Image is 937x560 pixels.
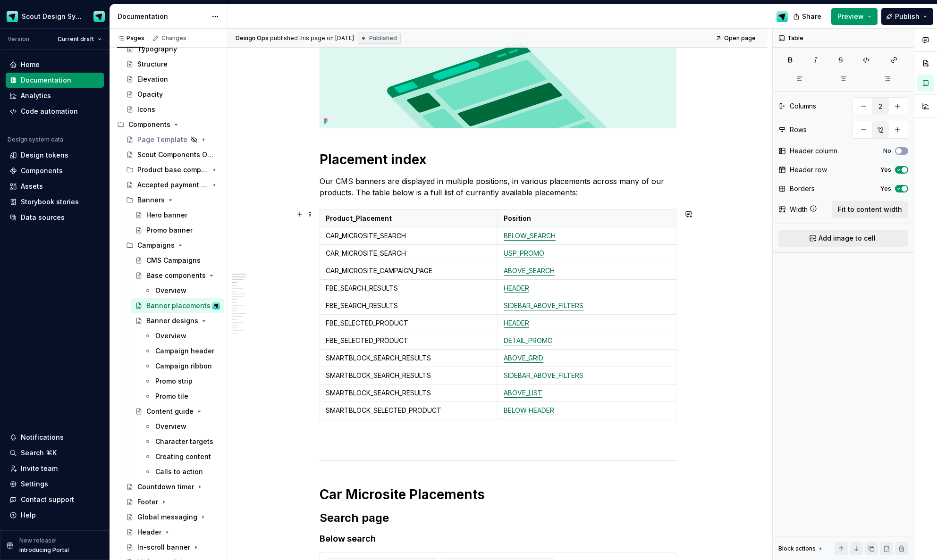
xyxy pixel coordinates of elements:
a: Structure [122,57,224,72]
span: Current draft [58,35,94,43]
a: Typography [122,42,224,57]
img: 50e223cd-f7c5-4b0c-87b4-3fe79f4af8bc.svg [320,39,676,128]
a: Footer [122,494,224,510]
div: Campaigns [137,241,175,250]
div: Settings [21,479,48,489]
a: Banner placementsDesign Ops [131,298,224,313]
a: Campaign header [140,343,224,359]
div: Help [21,510,36,520]
div: Documentation [21,75,71,85]
p: SMARTBLOCK_SEARCH_RESULTS [326,371,492,380]
div: Block actions [778,542,824,555]
a: USP_PROMO [504,249,544,257]
div: Components [21,166,63,176]
a: Icons [122,102,224,117]
div: Promo tile [155,392,188,401]
p: FBE_SEARCH_RESULTS [326,301,492,310]
a: ABOVE_LIST [504,389,542,397]
a: BELOW HEADER [504,406,554,414]
a: Banner designs [131,313,224,328]
h2: Search page [320,510,676,526]
img: Design Ops [93,11,105,22]
h4: Below search [320,533,676,544]
div: Countdown timer [137,482,194,492]
div: Campaign header [155,346,214,356]
div: Columns [790,101,816,111]
a: HEADER [504,284,529,292]
a: Base components [131,268,224,283]
p: CAR_MICROSITE_CAMPAIGN_PAGE [326,266,492,276]
div: Page Template [137,135,187,144]
div: Base components [146,271,206,280]
a: Promo strip [140,374,224,389]
button: Help [6,508,104,523]
img: e611c74b-76fc-4ef0-bafa-dc494cd4cb8a.png [7,11,18,22]
img: Design Ops [212,302,220,309]
a: Data sources [6,210,104,225]
span: Add image to cell [819,234,876,243]
div: Changes [161,34,186,42]
div: Banner placements [146,301,211,310]
div: In-scroll banner [137,543,190,552]
a: Assets [6,179,104,194]
div: Components [128,120,170,129]
button: Fit to content width [832,201,908,218]
a: Open page [712,32,760,45]
div: Code automation [21,107,78,116]
a: Code automation [6,104,104,119]
div: Scout Design System [22,12,82,21]
div: Borders [790,184,815,193]
div: Creating content [155,452,211,461]
div: Search ⌘K [21,448,57,458]
button: Search ⌘K [6,445,104,460]
p: Introducing Portal [19,546,69,554]
span: Design Ops [236,34,269,42]
div: Product base components [137,165,209,175]
a: Creating content [140,449,224,464]
div: Banner designs [146,316,198,326]
div: Notifications [21,433,64,442]
div: Storybook stories [21,197,79,207]
div: Invite team [21,464,58,473]
div: Overview [155,422,186,431]
a: Elevation [122,72,224,87]
div: Hero banner [146,210,187,220]
a: Settings [6,476,104,492]
a: BELOW_SEARCH [504,232,556,240]
a: Header [122,525,224,540]
a: Hero banner [131,208,224,223]
div: Components [113,117,224,132]
a: SIDEBAR_ABOVE_FILTERS [504,371,583,379]
p: SMARTBLOCK_SELECTED_PRODUCT [326,406,492,415]
div: Typography [137,44,177,54]
div: Campaign ribbon [155,361,212,371]
p: SMARTBLOCK_SEARCH_RESULTS [326,388,492,398]
p: CAR_MICROSITE_SEARCH [326,231,492,241]
div: Campaigns [122,238,224,253]
span: Preview [837,12,864,21]
div: Accepted payment types [137,180,209,190]
div: Data sources [21,213,65,222]
a: Opacity [122,87,224,102]
div: Product base components [122,162,224,177]
a: Invite team [6,461,104,476]
div: Header row [790,165,827,175]
a: Analytics [6,88,104,103]
h1: Placement index [320,151,676,168]
div: Width [790,205,808,214]
a: In-scroll banner [122,540,224,555]
div: published this page on [DATE] [270,34,354,42]
a: HEADER [504,319,529,327]
button: Notifications [6,430,104,445]
h1: Car Microsite Placements [320,486,676,503]
a: ABOVE_GRID [504,354,543,362]
div: Opacity [137,90,163,99]
a: ABOVE_SEARCH [504,267,555,275]
div: Global messaging [137,512,197,522]
a: Design tokens [6,148,104,163]
a: Content guide [131,404,224,419]
div: Pages [117,34,144,42]
div: Elevation [137,75,168,84]
button: Share [788,8,827,25]
a: Documentation [6,73,104,88]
